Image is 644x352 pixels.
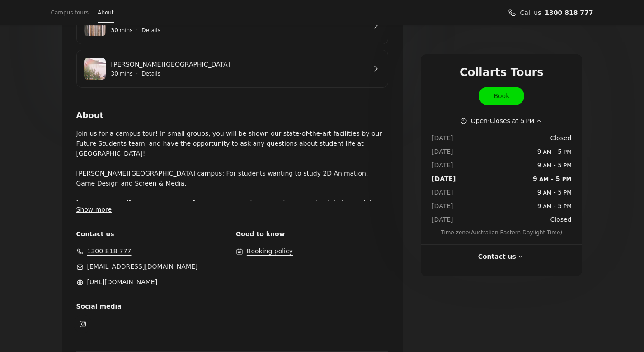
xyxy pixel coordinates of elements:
span: 5 [558,189,562,196]
button: Show working hours [460,116,544,126]
span: Closed [550,133,571,143]
a: [PERSON_NAME][GEOGRAPHIC_DATA] [111,16,367,26]
dt: [DATE] [432,214,456,224]
span: 9 [537,148,541,155]
span: AM [537,176,549,182]
dt: [DATE] [432,174,456,184]
span: PM [562,203,571,209]
span: 5 [558,162,562,169]
dt: [DATE] [432,160,456,170]
span: PM [560,176,572,182]
span: - [533,174,571,184]
span: - [537,160,572,170]
span: 5 [558,148,562,155]
button: Contact us [478,252,525,262]
button: Show details for George St Campus [141,69,160,78]
span: AM [541,203,551,209]
span: Call us [520,8,541,18]
span: 9 [537,202,541,209]
span: 5 [521,117,525,124]
span: Social media [76,301,229,311]
span: AM [541,190,551,196]
span: AM [541,149,551,155]
h2: About [76,109,389,121]
a: Campus tours [51,6,89,19]
a: https://www.collarts.edu.au/ (Opens in a new window) [87,277,158,287]
span: 9 [537,189,541,196]
span: 9 [533,175,537,182]
a: 1300 818 777 [87,246,132,256]
a: [PERSON_NAME][GEOGRAPHIC_DATA] [111,59,367,69]
button: Booking policy [247,246,293,256]
a: admissions@collarts.edu.au [87,262,198,271]
span: 5 [558,202,562,209]
span: 5 [556,175,560,182]
a: Call us 1300 818 777 [545,8,593,18]
span: - [537,187,572,197]
dt: [DATE] [432,133,456,143]
span: Open · Closes at [471,116,535,126]
a: Instagram (Opens in a new window) [74,315,92,333]
span: PM [562,190,571,196]
button: Show more [76,205,112,214]
span: AM [541,162,551,169]
span: PM [562,162,571,169]
span: Collarts Tours [460,65,544,80]
span: - [537,147,572,157]
dt: [DATE] [432,187,456,197]
p: Join us for a campus tour! In small groups, you will be shown our state-of-the-art facilities by ... [76,128,389,201]
span: 9 [537,162,541,169]
dt: [DATE] [432,147,456,157]
span: Time zone ( Australian Eastern Daylight Time ) [432,228,571,237]
dt: [DATE] [432,201,456,211]
span: PM [562,149,571,155]
span: PM [525,118,534,124]
a: About [98,6,113,19]
span: Closed [550,214,571,224]
a: Book [479,87,524,105]
span: Contact us [76,229,229,239]
button: Show details for Cromwell St Campus [141,26,160,35]
span: - [537,201,572,211]
span: Good to know [236,229,388,239]
span: Book [494,91,509,101]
